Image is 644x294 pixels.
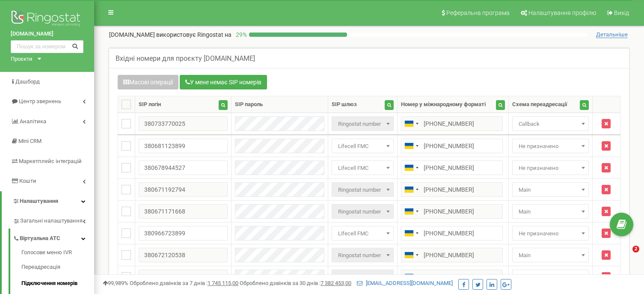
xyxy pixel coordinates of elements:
[332,182,394,197] span: Ringostat number
[21,275,94,292] a: Підключення номерів
[109,30,231,39] p: [DOMAIN_NAME]
[401,205,421,218] div: Telephone country code
[401,248,503,262] input: 050 123 4567
[515,249,586,261] span: Main
[515,184,586,196] span: Main
[2,191,94,211] a: Налаштування
[512,226,589,241] span: Не призначено
[401,161,421,175] div: Telephone country code
[596,31,628,38] span: Детальніше
[11,40,83,53] input: Пошук за номером
[20,118,46,125] span: Аналiтика
[512,101,567,109] div: Схема переадресації
[615,246,635,266] iframe: Intercom live chat
[401,226,503,241] input: 050 123 4567
[231,96,328,113] th: SIP пароль
[401,182,503,197] input: 050 123 4567
[13,211,94,229] a: Загальні налаштування
[19,98,61,104] span: Центр звернень
[401,270,503,284] input: 050 123 4567
[401,117,421,131] div: Telephone country code
[19,158,82,164] span: Маркетплейс інтеграцій
[20,217,83,225] span: Загальні налаштування
[332,139,394,153] span: Lifecell FMC
[332,270,394,284] span: Ringostat number
[11,30,83,38] a: [DOMAIN_NAME]
[512,204,589,219] span: Main
[512,270,589,284] span: Main
[401,139,503,153] input: 050 123 4567
[515,228,586,240] span: Не призначено
[335,228,391,240] span: Lifecell FMC
[401,204,503,219] input: 050 123 4567
[512,248,589,262] span: Main
[401,116,503,131] input: 050 123 4567
[401,226,421,240] div: Telephone country code
[335,206,391,218] span: Ringostat number
[21,249,94,259] a: Голосове меню IVR
[130,280,238,286] span: Оброблено дзвінків за 7 днів :
[632,246,639,252] span: 2
[335,140,391,152] span: Lifecell FMC
[180,75,267,89] button: У мене немає SIP номерів
[335,118,391,130] span: Ringostat number
[332,204,394,219] span: Ringostat number
[401,270,421,284] div: Telephone country code
[20,198,58,204] span: Налаштування
[156,31,231,38] span: використовує Ringostat на
[321,280,351,286] u: 7 382 453,00
[332,101,357,109] div: SIP шлюз
[231,30,249,39] p: 29 %
[401,101,486,109] div: Номер у міжнародному форматі
[332,248,394,262] span: Ringostat number
[332,160,394,175] span: Lifecell FMC
[515,206,586,218] span: Main
[11,55,33,63] div: Проєкти
[18,138,42,144] span: Mini CRM
[208,280,238,286] u: 1 745 115,00
[332,116,394,131] span: Ringostat number
[335,184,391,196] span: Ringostat number
[512,116,589,131] span: Callback
[103,280,128,286] span: 99,989%
[19,178,36,184] span: Кошти
[332,226,394,241] span: Lifecell FMC
[335,271,391,283] span: Ringostat number
[515,162,586,174] span: Не призначено
[401,248,421,262] div: Telephone country code
[20,235,60,243] span: Віртуальна АТС
[335,249,391,261] span: Ringostat number
[335,162,391,174] span: Lifecell FMC
[116,55,255,62] h5: Вхідні номери для проєкту [DOMAIN_NAME]
[240,280,351,286] span: Оброблено дзвінків за 30 днів :
[15,78,40,85] span: Дашборд
[515,118,586,130] span: Callback
[528,9,596,16] span: Налаштування профілю
[614,9,629,16] span: Вихід
[11,9,83,30] img: Ringostat logo
[515,140,586,152] span: Не призначено
[515,271,586,283] span: Main
[118,75,178,89] button: Масові операції
[139,101,161,109] div: SIP логін
[512,139,589,153] span: Не призначено
[512,160,589,175] span: Не призначено
[401,183,421,196] div: Telephone country code
[446,9,510,16] span: Реферальна програма
[401,160,503,175] input: 050 123 4567
[512,182,589,197] span: Main
[357,280,453,286] a: [EMAIL_ADDRESS][DOMAIN_NAME]
[401,139,421,153] div: Telephone country code
[13,229,94,246] a: Віртуальна АТС
[21,259,94,276] a: Переадресація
